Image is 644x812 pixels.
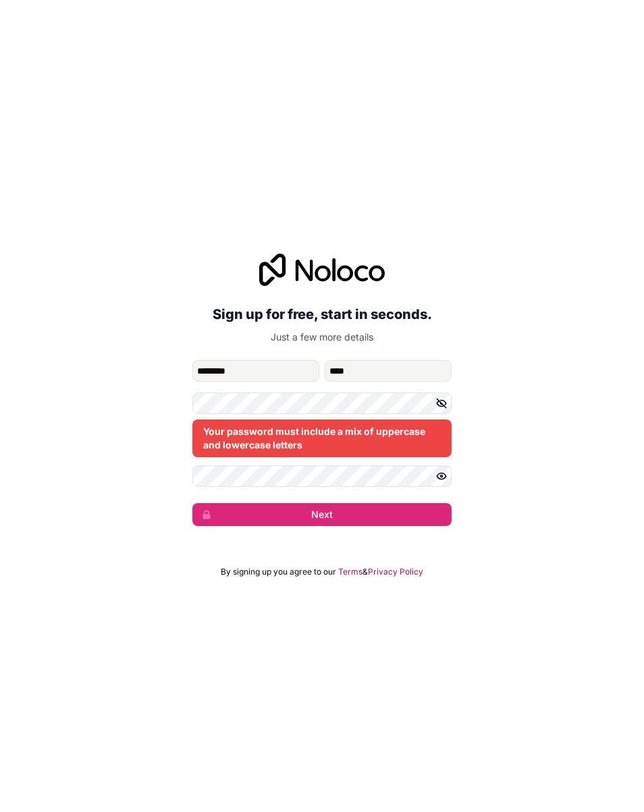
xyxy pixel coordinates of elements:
span: & [363,567,368,577]
a: Terms [338,567,363,577]
h2: Sign up for free, start in seconds. [192,302,452,326]
input: Confirm password [192,465,452,487]
a: Privacy Policy [368,567,423,577]
p: Just a few more details [192,330,452,344]
input: given-name [192,360,319,382]
span: By signing up you agree to our [221,567,336,577]
input: family-name [325,360,452,382]
input: Password [192,393,452,414]
button: Next [192,503,452,526]
div: Your password must include a mix of uppercase and lowercase letters [192,419,452,457]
